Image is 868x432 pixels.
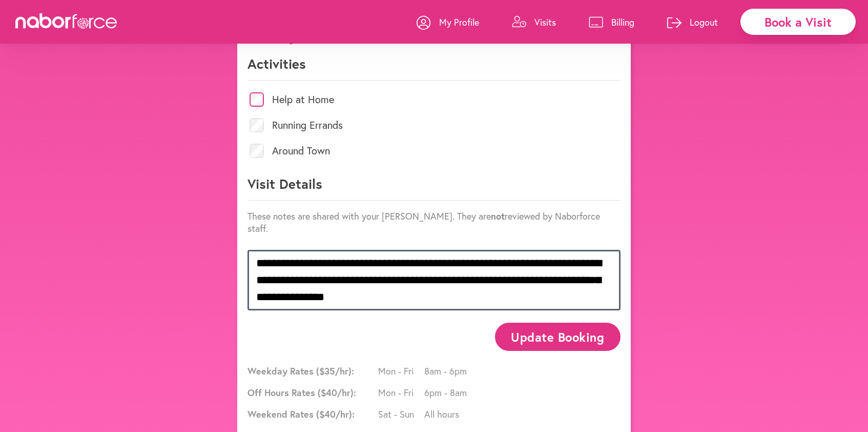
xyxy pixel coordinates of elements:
[247,408,376,420] span: Weekend Rates
[491,210,505,222] strong: not
[495,323,621,351] button: Update Booking
[247,175,621,201] p: Visit Details
[316,365,354,377] span: ($ 35 /hr):
[272,120,343,130] label: Running Errands
[740,9,856,35] div: Book a Visit
[611,16,634,28] p: Billing
[378,386,424,399] span: Mon - Fri
[439,16,479,28] p: My Profile
[589,7,634,37] a: Billing
[316,408,355,420] span: ($ 40 /hr):
[247,365,376,377] span: Weekday Rates
[272,146,330,156] label: Around Town
[247,386,376,399] span: Off Hours Rates
[424,408,470,420] span: All hours
[272,94,334,105] label: Help at Home
[378,365,424,377] span: Mon - Fri
[690,16,718,28] p: Logout
[247,55,621,81] p: Activities
[424,365,470,377] span: 8am - 6pm
[247,210,621,234] p: These notes are shared with your [PERSON_NAME]. They are reviewed by Naborforce staff.
[667,7,718,37] a: Logout
[424,386,470,399] span: 6pm - 8am
[512,7,556,37] a: Visits
[378,408,424,420] span: Sat - Sun
[417,7,479,37] a: My Profile
[318,386,356,399] span: ($ 40 /hr):
[534,16,556,28] p: Visits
